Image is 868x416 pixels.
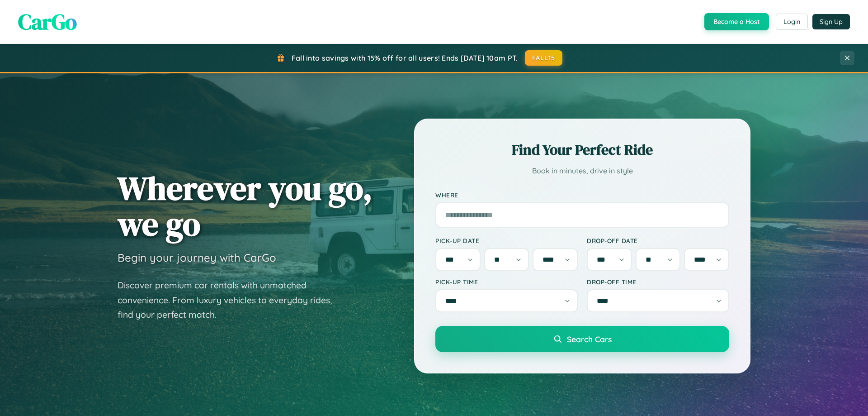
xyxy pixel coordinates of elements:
button: Become a Host [704,13,769,30]
button: Login [776,14,808,30]
span: Search Cars [567,334,612,344]
span: CarGo [18,7,77,37]
label: Drop-off Time [587,278,729,286]
p: Book in minutes, drive in style [435,164,729,177]
label: Pick-up Date [435,237,578,244]
p: Discover premium car rentals with unmatched convenience. From luxury vehicles to everyday rides, ... [118,278,344,322]
label: Where [435,191,729,199]
h2: Find Your Perfect Ride [435,140,729,160]
label: Drop-off Date [587,237,729,244]
button: FALL15 [525,50,563,66]
label: Pick-up Time [435,278,578,286]
span: Fall into savings with 15% off for all users! Ends [DATE] 10am PT. [292,53,518,62]
button: Search Cars [435,326,729,352]
button: Sign Up [812,14,850,29]
h3: Begin your journey with CarGo [118,251,276,264]
h1: Wherever you go, we go [118,170,373,242]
